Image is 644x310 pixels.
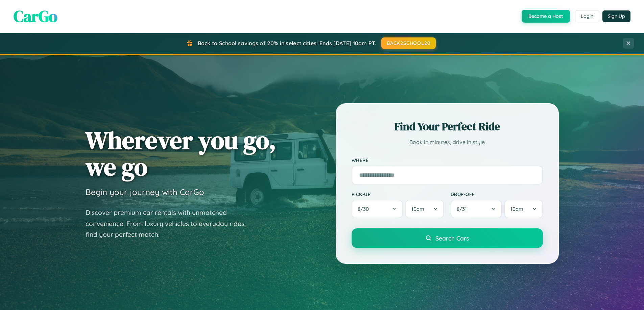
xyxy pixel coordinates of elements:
h2: Find Your Perfect Ride [352,119,543,134]
button: Search Cars [352,228,543,248]
h3: Begin your journey with CarGo [86,187,204,197]
span: Search Cars [435,234,469,242]
button: 10am [405,200,444,218]
p: Book in minutes, drive in style [352,137,543,147]
button: Sign Up [602,10,630,22]
label: Where [352,157,543,163]
label: Pick-up [352,191,444,197]
label: Drop-off [451,191,543,197]
p: Discover premium car rentals with unmatched convenience. From luxury vehicles to everyday rides, ... [86,207,255,240]
h1: Wherever you go, we go [86,127,276,180]
button: Become a Host [522,10,570,23]
button: 10am [504,200,543,218]
span: 10am [411,206,424,212]
button: 8/30 [352,200,403,218]
span: 8 / 31 [457,206,470,212]
span: Back to School savings of 20% in select cities! Ends [DATE] 10am PT. [198,40,376,47]
span: CarGo [14,5,57,27]
span: 8 / 30 [358,206,372,212]
button: 8/31 [451,200,502,218]
span: 10am [510,206,523,212]
button: BACK2SCHOOL20 [381,37,436,49]
button: Login [575,10,599,22]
